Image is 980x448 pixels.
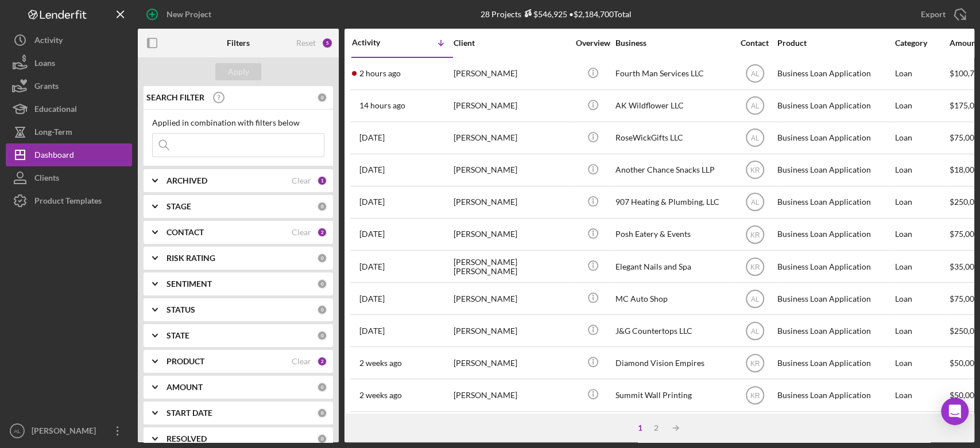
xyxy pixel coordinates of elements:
[166,434,207,443] b: RESOLVED
[615,123,730,153] div: RoseWickGifts LLC
[615,251,730,282] div: Elegant Nails and Spa
[750,359,760,367] text: KR
[317,92,327,103] div: 0
[317,356,327,367] div: 2
[29,419,103,445] div: [PERSON_NAME]
[895,187,948,217] div: Loan
[152,118,324,127] div: Applied in combination with filters below
[6,143,132,166] button: Dashboard
[521,9,567,19] div: $546,925
[750,134,759,142] text: AL
[292,228,311,237] div: Clear
[296,38,316,48] div: Reset
[733,38,776,48] div: Contact
[292,357,311,366] div: Clear
[317,253,327,263] div: 0
[777,251,892,282] div: Business Loan Application
[166,279,212,289] b: SENTIMENT
[615,219,730,250] div: Posh Eatery & Events
[359,101,405,110] time: 2025-09-22 04:04
[777,91,892,121] div: Business Loan Application
[454,155,568,185] div: [PERSON_NAME]
[750,166,760,174] text: KR
[166,254,215,263] b: RISK RATING
[34,166,59,192] div: Clients
[359,69,401,78] time: 2025-09-22 16:37
[6,166,132,189] a: Clients
[777,380,892,410] div: Business Loan Application
[454,315,568,346] div: [PERSON_NAME]
[6,189,132,212] button: Product Templates
[359,229,385,239] time: 2025-09-17 21:45
[317,434,327,444] div: 0
[615,348,730,378] div: Diamond Vision Empires
[950,133,979,142] span: $75,000
[292,176,311,185] div: Clear
[895,59,948,89] div: Loan
[166,228,204,237] b: CONTACT
[950,262,979,271] span: $35,000
[615,91,730,121] div: AK Wildflower LLC
[454,187,568,217] div: [PERSON_NAME]
[359,326,385,336] time: 2025-09-15 20:10
[777,219,892,250] div: Business Loan Application
[166,331,189,340] b: STATE
[6,98,132,120] button: Educational
[454,219,568,250] div: [PERSON_NAME]
[648,423,664,433] div: 2
[950,358,979,368] span: $50,000
[34,52,55,77] div: Loans
[454,412,568,443] div: [PERSON_NAME]
[777,283,892,314] div: Business Loan Application
[750,392,760,400] text: KR
[895,380,948,410] div: Loan
[317,227,327,237] div: 2
[454,38,568,48] div: Client
[454,283,568,314] div: [PERSON_NAME]
[615,155,730,185] div: Another Chance Snacks LLP
[750,70,759,78] text: AL
[571,38,614,48] div: Overview
[895,412,948,443] div: Loan
[750,198,759,207] text: AL
[615,283,730,314] div: MC Auto Shop
[615,315,730,346] div: J&G Countertops LLC
[6,29,132,52] button: Activity
[777,348,892,378] div: Business Loan Application
[909,3,974,26] button: Export
[615,412,730,443] div: [PERSON_NAME]
[632,423,648,433] div: 1
[14,428,21,434] text: AL
[950,294,979,303] span: $75,000
[166,202,191,211] b: STAGE
[950,390,979,400] span: $50,000
[34,98,77,123] div: Educational
[454,251,568,282] div: [PERSON_NAME] [PERSON_NAME]
[215,63,261,80] button: Apply
[166,3,211,26] div: New Project
[950,165,979,174] span: $18,000
[615,38,730,48] div: Business
[750,263,760,271] text: KR
[777,412,892,443] div: Credit Builder Loan
[777,315,892,346] div: Business Loan Application
[895,251,948,282] div: Loan
[6,75,132,98] button: Grants
[166,383,203,392] b: AMOUNT
[321,37,333,49] div: 5
[615,187,730,217] div: 907 Heating & Plumbing, LLC
[34,75,59,100] div: Grants
[166,408,212,418] b: START DATE
[950,229,979,239] span: $75,000
[895,348,948,378] div: Loan
[6,52,132,75] a: Loans
[317,305,327,315] div: 0
[941,398,969,425] div: Open Intercom Messenger
[777,38,892,48] div: Product
[777,155,892,185] div: Business Loan Application
[166,305,195,314] b: STATUS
